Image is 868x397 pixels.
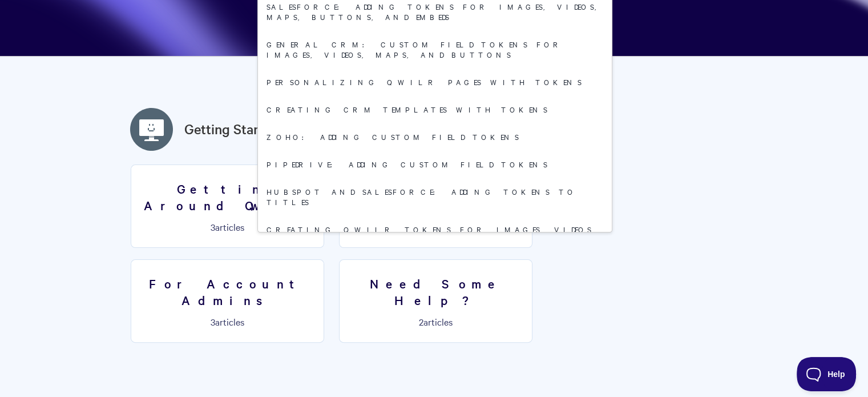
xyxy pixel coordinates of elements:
h3: Need Some Help? [346,275,525,308]
p: articles [346,316,525,327]
span: 3 [211,220,215,233]
a: For Account Admins 3articles [131,259,324,343]
h3: Getting Around Qwilr [138,181,317,213]
a: Pipedrive: Adding Custom Field Tokens [258,150,612,178]
p: articles [138,316,317,327]
a: Personalizing Qwilr Pages with Tokens [258,68,612,95]
a: Getting Started [184,119,278,139]
span: 2 [419,315,423,328]
p: articles [138,222,317,232]
iframe: Toggle Customer Support [797,357,857,391]
a: Need Some Help? 2articles [339,259,532,343]
span: 3 [211,315,215,328]
a: Creating CRM Templates with Tokens [258,95,612,123]
a: General CRM: Custom field tokens for images, videos, maps, and buttons [258,30,612,68]
a: Creating Qwilr Tokens for Images, Videos, Maps, Buttons, and Embeds [258,215,612,253]
h3: For Account Admins [138,275,317,308]
a: HubSpot and Salesforce: Adding Tokens to Titles [258,178,612,215]
a: Zoho: Adding Custom Field Tokens [258,123,612,150]
a: Getting Around Qwilr 3articles [131,165,324,248]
